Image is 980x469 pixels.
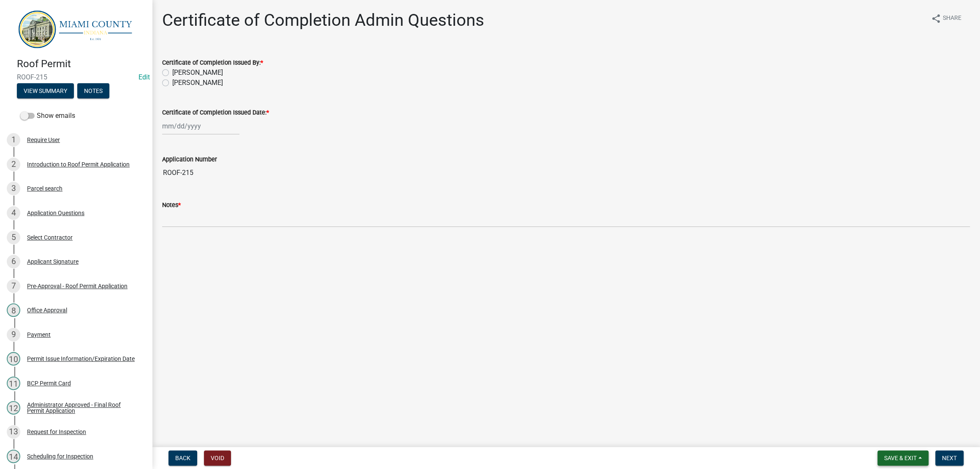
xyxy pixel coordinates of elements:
button: Void [204,450,231,466]
div: Require User [27,137,60,143]
label: [PERSON_NAME] [172,78,223,88]
label: Show emails [20,111,75,121]
div: 1 [7,133,20,147]
div: 3 [7,182,20,195]
div: Application Questions [27,210,84,216]
div: 7 [7,279,20,293]
div: Permit Issue Information/Expiration Date [27,356,135,362]
div: Request for Inspection [27,429,86,435]
h1: Certificate of Completion Admin Questions [162,10,484,30]
wm-modal-confirm: Edit Application Number [138,73,150,81]
button: Save & Exit [877,450,928,466]
wm-modal-confirm: Notes [77,88,109,95]
label: Notes [162,202,181,208]
label: Certificate of Completion Issued Date: [162,110,269,116]
span: Back [175,455,190,461]
div: Pre-Approval - Roof Permit Application [27,283,128,289]
img: Miami County, Indiana [17,9,138,49]
div: Applicant Signature [27,259,79,264]
label: Certificate of Completion Issued By: [162,60,263,66]
div: 6 [7,255,20,268]
label: Application Number [162,157,217,163]
div: Payment [27,332,51,338]
button: Notes [77,83,109,98]
div: Office Approval [27,307,67,313]
i: share [931,14,941,24]
h4: Roof Permit [17,58,145,70]
div: Parcel search [27,185,62,191]
div: 12 [7,401,20,414]
button: Back [168,450,197,466]
div: 4 [7,206,20,220]
label: [PERSON_NAME] [172,68,223,78]
button: shareShare [924,10,968,27]
div: 10 [7,352,20,365]
button: Next [935,450,964,466]
input: mm/dd/yyyy [162,117,239,135]
div: 9 [7,328,20,341]
span: Save & Exit [884,455,917,461]
div: BCP Permit Card [27,380,71,386]
button: View Summary [17,83,74,98]
div: Administrator Approved - Final Roof Permit Application [27,402,138,414]
div: 2 [7,158,20,171]
span: ROOF-215 [17,73,135,81]
div: Select Contractor [27,234,73,240]
span: Next [942,455,957,461]
div: 13 [7,425,20,439]
a: Edit [138,73,150,81]
div: Scheduling for Inspection [27,453,93,459]
wm-modal-confirm: Summary [17,88,74,95]
div: 14 [7,450,20,463]
div: 11 [7,376,20,390]
span: Share [943,14,961,24]
div: Introduction to Roof Permit Application [27,161,130,167]
div: 8 [7,303,20,317]
div: 5 [7,231,20,244]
